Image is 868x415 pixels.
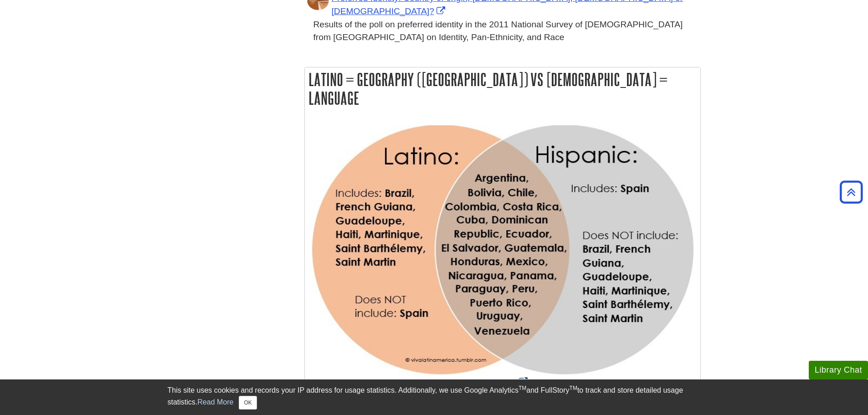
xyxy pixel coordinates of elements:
[809,361,868,379] button: Library Chat
[570,385,577,391] sup: TM
[197,398,233,406] a: Read More
[318,377,530,387] a: Link opens in new window
[313,18,701,45] div: Results of the poll on preferred identity in the 2011 National Survey of [DEMOGRAPHIC_DATA] from ...
[239,396,257,410] button: Close
[312,125,693,376] img: Venn Diagram: Latino vs Hispanic
[519,385,526,391] sup: TM
[168,385,701,410] div: This site uses cookies and records your IP address for usage statistics. Additionally, we use Goo...
[305,67,700,110] h2: Latino = Geography ([GEOGRAPHIC_DATA]) vs [DEMOGRAPHIC_DATA] = Language
[837,186,866,198] a: Back to Top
